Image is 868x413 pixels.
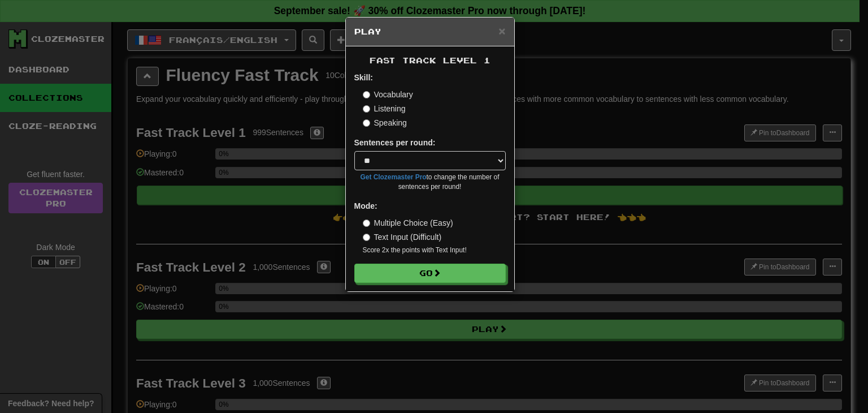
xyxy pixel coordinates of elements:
[354,173,506,192] small: to change the number of sentences per round!
[363,117,407,128] label: Speaking
[361,173,427,181] a: Get Clozemaster Pro
[354,264,506,283] button: Go
[363,105,370,113] input: Listening
[354,26,506,37] h5: Play
[498,24,505,37] span: ×
[363,91,370,98] input: Vocabulary
[363,220,370,227] input: Multiple Choice (Easy)
[363,89,413,100] label: Vocabulary
[363,103,406,114] label: Listening
[363,234,370,241] input: Text Input (Difficult)
[354,73,373,82] strong: Skill:
[363,119,370,127] input: Speaking
[370,55,491,65] span: Fast Track Level 1
[363,217,453,229] label: Multiple Choice (Easy)
[498,25,505,37] button: Close
[354,201,377,210] strong: Mode:
[363,246,506,255] small: Score 2x the points with Text Input !
[363,231,442,243] label: Text Input (Difficult)
[354,137,436,148] label: Sentences per round:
